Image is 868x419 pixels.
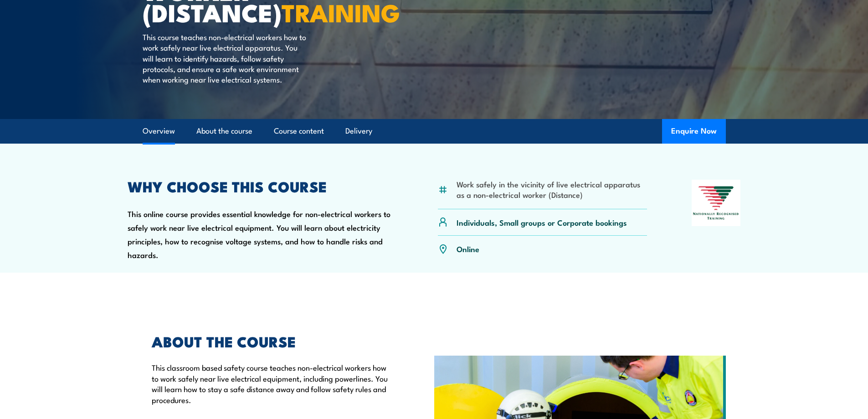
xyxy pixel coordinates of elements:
[457,179,647,200] li: Work safely in the vicinity of live electrical apparatus as a non-electrical worker (Distance)
[457,243,479,254] p: Online
[345,119,372,143] a: Delivery
[128,180,394,262] div: This online course provides essential knowledge for non-electrical workers to safely work near li...
[692,180,741,226] img: Nationally Recognised Training logo.
[152,362,392,405] p: This classroom based safety course teaches non-electrical workers how to work safely near live el...
[143,119,175,143] a: Overview
[196,119,252,143] a: About the course
[457,217,627,228] p: Individuals, Small groups or Corporate bookings
[662,119,726,144] button: Enquire Now
[274,119,324,143] a: Course content
[128,180,394,192] h2: WHY CHOOSE THIS COURSE
[152,335,392,347] h2: ABOUT THE COURSE
[143,31,309,85] p: This course teaches non-electrical workers how to work safely near live electrical apparatus. You...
